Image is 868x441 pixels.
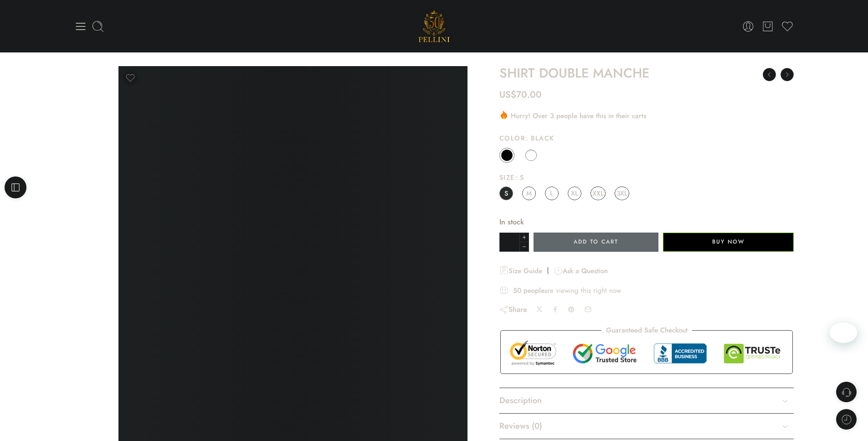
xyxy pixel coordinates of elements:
div: are viewing this right now [499,285,794,296]
a: Share on Facebook [552,306,559,313]
label: Size [499,173,794,182]
a: 3XL [615,187,629,200]
span: XL [571,187,578,199]
a: Cart [761,20,774,33]
span: XXL [592,187,604,199]
span: L [550,187,553,199]
legend: Guaranteed Safe Checkout [601,326,692,335]
a: Pin on Pinterest [568,306,575,313]
span: S [504,187,508,199]
a: XXL [591,187,606,200]
label: Color [499,134,794,143]
div: Share [499,305,527,315]
h1: SHIRT DOUBLE MANCHE [499,66,794,81]
a: Login / Register [742,20,755,33]
span: 3XL [616,187,627,199]
a: Wishlist [781,20,794,33]
span: S [515,172,524,182]
span: M [526,187,532,199]
a: Email to your friends [584,306,592,313]
a: M [522,187,536,200]
a: S [499,187,513,200]
img: Trust [508,340,786,367]
strong: people [524,286,544,295]
a: Ask a Question [554,265,608,276]
a: Description [499,388,794,414]
button: Buy Now [663,233,794,252]
span: US$ [499,88,516,101]
a: Pellini - [415,7,454,46]
img: Pellini [415,7,454,46]
strong: 50 [513,286,521,295]
a: Clear options [499,204,519,209]
a: XL [568,187,581,200]
a: Reviews (0) [499,414,794,439]
input: Product quantity [499,233,520,252]
a: L [545,187,559,200]
bdi: 70.00 [499,88,542,101]
a: Size Guide [499,265,542,276]
span: Black [525,133,555,143]
a: Share on X [536,306,543,313]
div: Hurry! Over 3 people have this in their carts [499,110,794,121]
button: Add to cart [534,233,658,252]
p: In stock [499,216,794,228]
